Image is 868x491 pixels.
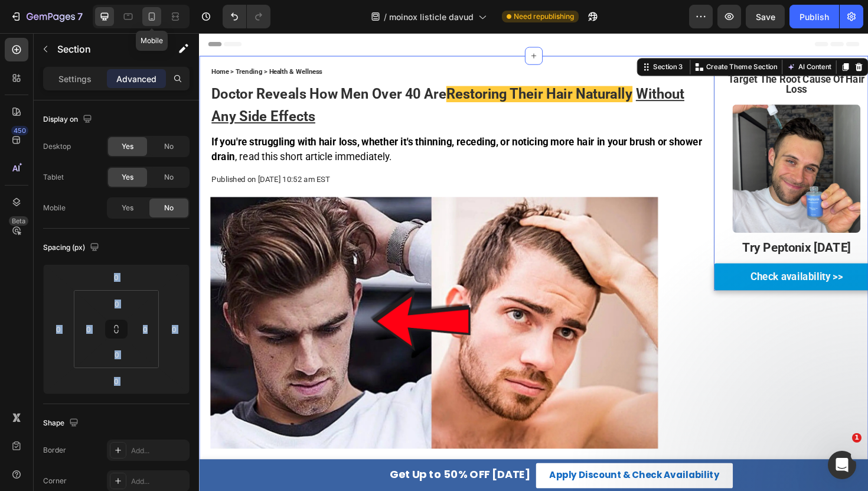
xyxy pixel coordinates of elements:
div: Add... [131,476,187,487]
p: Section [57,42,154,56]
span: , read this short article immediately. [13,109,533,137]
input: 0px [105,346,129,363]
div: Shape [43,415,81,431]
span: / [384,11,387,23]
iframe: Intercom live chat [828,451,856,479]
input: 0 [105,372,128,390]
a: Check availability >> [546,244,720,272]
a: apply discount & check availability [357,456,565,482]
div: Tablet [43,172,64,183]
button: AI Content [620,29,672,43]
input: 0 [105,268,128,286]
div: Mobile [43,203,66,213]
p: Advanced [116,73,156,85]
div: Check availability >> [583,253,681,264]
strong: If you're struggling with hair loss, whether it's thinning, receding, or noticing more hair in yo... [13,109,533,137]
strong: Try Peptonix [DATE] [575,220,690,235]
span: Save [756,12,775,22]
input: 0px [105,295,129,313]
div: Undo/Redo [223,5,270,28]
input: 0px [136,320,154,338]
div: Spacing (px) [43,240,102,256]
button: 7 [5,5,88,28]
div: Border [43,445,66,456]
p: Create Theme Section [537,31,612,41]
span: Yes [122,141,133,152]
button: Save [746,5,785,28]
p: Settings [58,73,92,85]
div: 450 [11,126,28,135]
span: 1 [852,433,862,443]
span: moinox listicle davud [389,11,474,23]
span: Need republishing [514,11,574,22]
p: Published on [DATE] 10:52 am EST [13,148,538,162]
input: 0px [80,320,97,338]
div: Corner [43,476,67,486]
span: Restoring Their Hair Naturally [262,56,459,73]
div: Section 3 [478,31,515,41]
strong: Get Up to 50% OFF [DATE] [202,460,351,476]
div: Publish [800,11,829,23]
span: No [164,172,174,183]
div: Desktop [43,141,71,152]
div: Add... [131,446,187,456]
img: gempages_541610860959761273-8c644f09-5fef-47c3-b971-b0c7d693a98e.png [12,174,486,441]
h2: Target The Root Cause Of Hair Loss [552,43,714,66]
span: Yes [122,172,133,183]
p: 7 [77,9,83,24]
img: gempages_541610860959761273-f8f679ff-3867-4cba-bbc9-b00f3de3347f.png [564,76,700,212]
span: No [164,203,174,213]
button: Publish [789,5,839,28]
div: Beta [9,216,28,226]
span: No [164,141,174,152]
span: Yes [122,203,133,213]
input: 0 [50,320,67,338]
iframe: Design area [199,33,868,491]
strong: apply discount & check availability [371,461,551,475]
div: Display on [43,112,94,128]
input: 0 [165,320,183,338]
